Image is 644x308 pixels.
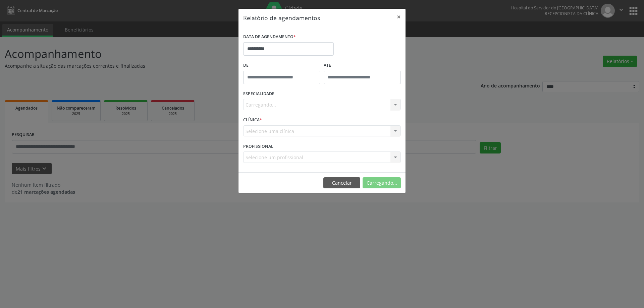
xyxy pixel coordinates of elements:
[243,141,273,151] label: PROFISSIONAL
[243,89,274,99] label: ESPECIALIDADE
[243,60,320,71] label: De
[324,60,401,71] label: ATÉ
[243,115,262,125] label: CLÍNICA
[243,32,296,42] label: DATA DE AGENDAMENTO
[363,177,401,189] button: Carregando...
[323,177,360,189] button: Cancelar
[392,9,406,25] button: Close
[243,13,320,22] h5: Relatório de agendamentos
